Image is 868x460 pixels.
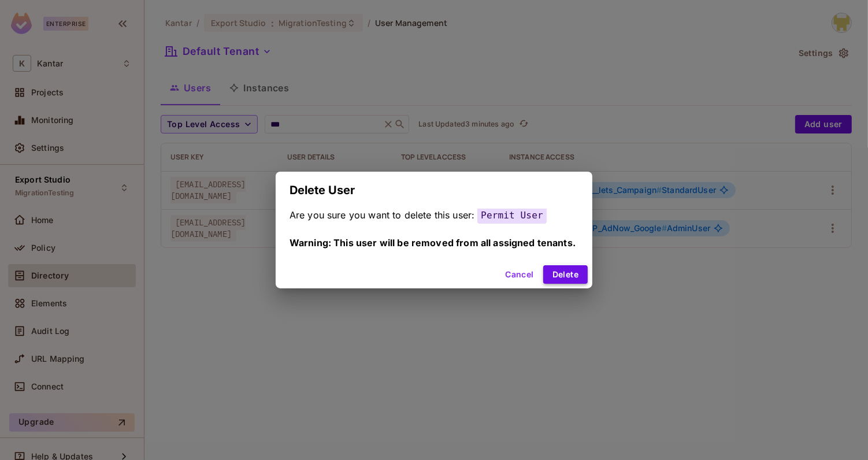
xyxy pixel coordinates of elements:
[290,237,576,248] span: Warning: This user will be removed from all assigned tenants.
[477,207,547,224] span: Permit User
[543,265,588,284] button: Delete
[500,265,538,284] button: Cancel
[290,209,474,221] span: Are you sure you want to delete this user:
[276,172,592,209] h2: Delete User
